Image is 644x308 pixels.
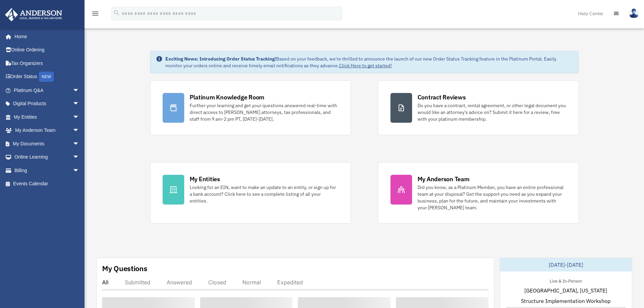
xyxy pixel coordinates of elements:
a: My Entitiesarrow_drop_down [5,110,90,124]
span: Structure Implementation Workshop [521,297,611,305]
a: My Documentsarrow_drop_down [5,137,90,150]
i: menu [91,9,99,18]
a: Order StatusNEW [5,70,90,84]
a: Click Here to get started! [339,63,392,69]
div: Based on your feedback, we're thrilled to announce the launch of our new Order Status Tracking fe... [165,55,573,69]
a: Events Calendar [5,177,90,191]
a: Platinum Q&Aarrow_drop_down [5,84,90,97]
div: Did you know, as a Platinum Member, you have an entire professional team at your disposal? Get th... [418,184,566,211]
div: Platinum Knowledge Room [190,93,265,101]
a: menu [91,12,99,18]
div: Expedited [277,279,303,286]
a: Tax Organizers [5,56,90,70]
div: My Anderson Team [418,175,470,183]
a: Platinum Knowledge Room Further your learning and get your questions answered real-time with dire... [150,80,351,135]
strong: Exciting News: Introducing Order Status Tracking! [165,56,276,62]
a: Billingarrow_drop_down [5,164,90,177]
div: Normal [242,279,261,286]
div: Do you have a contract, rental agreement, or other legal document you would like an attorney's ad... [418,102,566,122]
span: arrow_drop_down [73,84,86,97]
span: [GEOGRAPHIC_DATA], [US_STATE] [524,286,607,294]
div: Answered [167,279,192,286]
div: Looking for an EIN, want to make an update to an entity, or sign up for a bank account? Click her... [190,184,338,204]
a: My Entities Looking for an EIN, want to make an update to an entity, or sign up for a bank accoun... [150,162,351,223]
div: My Questions [102,263,147,274]
div: My Entities [190,175,220,183]
a: My Anderson Team Did you know, as a Platinum Member, you have an entire professional team at your... [378,162,579,223]
div: Submitted [125,279,150,286]
span: arrow_drop_down [73,150,86,164]
img: Anderson Advisors Platinum Portal [3,8,64,21]
a: Home [5,30,86,43]
span: arrow_drop_down [73,124,86,138]
span: arrow_drop_down [73,137,86,151]
div: Live & In-Person [544,277,587,284]
div: Further your learning and get your questions answered real-time with direct access to [PERSON_NAM... [190,102,338,122]
span: arrow_drop_down [73,97,86,111]
span: arrow_drop_down [73,110,86,124]
div: [DATE]-[DATE] [500,258,632,271]
a: Contract Reviews Do you have a contract, rental agreement, or other legal document you would like... [378,80,579,135]
a: Digital Productsarrow_drop_down [5,97,90,111]
a: Online Learningarrow_drop_down [5,150,90,164]
img: User Pic [629,8,639,18]
div: Contract Reviews [418,93,466,101]
span: arrow_drop_down [73,164,86,177]
a: My Anderson Teamarrow_drop_down [5,124,90,137]
div: NEW [39,72,54,82]
i: search [113,9,120,17]
a: Online Ordering [5,43,90,57]
div: Closed [208,279,226,286]
div: All [102,279,109,286]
